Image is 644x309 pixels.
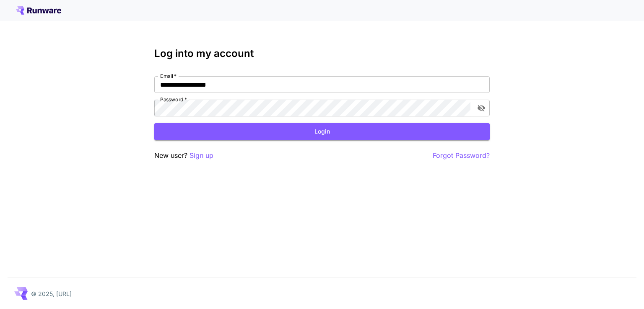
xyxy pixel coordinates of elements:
[154,150,213,161] p: New user?
[190,150,213,161] button: Sign up
[154,48,490,59] h3: Log into my account
[160,96,187,103] label: Password
[160,72,177,80] label: Email
[433,150,490,161] button: Forgot Password?
[474,100,489,116] button: toggle password visibility
[31,289,72,298] p: © 2025, [URL]
[154,123,490,140] button: Login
